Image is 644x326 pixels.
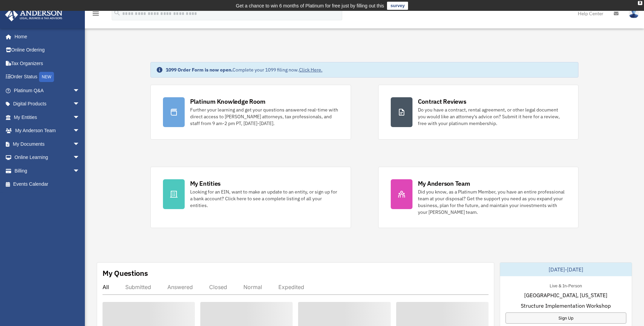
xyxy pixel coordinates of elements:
div: Looking for an EIN, want to make an update to an entity, or sign up for a bank account? Click her... [190,188,338,209]
div: My Entities [190,179,221,188]
a: Order StatusNEW [5,70,90,84]
i: search [113,9,121,17]
strong: 1099 Order Form is now open. [166,67,233,73]
div: Platinum Knowledge Room [190,97,265,106]
span: [GEOGRAPHIC_DATA], [US_STATE] [524,291,607,299]
span: Structure Implementation Workshop [521,302,611,310]
span: arrow_drop_down [73,97,87,111]
a: Online Ordering [5,43,90,57]
a: Online Learningarrow_drop_down [5,151,90,164]
a: Contract Reviews Do you have a contract, rental agreement, or other legal document you would like... [378,85,579,140]
div: My Anderson Team [418,179,470,188]
a: Digital Productsarrow_drop_down [5,97,90,111]
span: arrow_drop_down [73,84,87,98]
a: Platinum Q&Aarrow_drop_down [5,84,90,97]
div: Contract Reviews [418,97,466,106]
span: arrow_drop_down [73,110,87,124]
div: Submitted [125,284,151,290]
div: NEW [39,72,54,82]
div: Normal [243,284,262,290]
img: Anderson Advisors Platinum Portal [3,8,65,21]
a: Click Here. [299,67,323,73]
span: arrow_drop_down [73,124,87,138]
a: Events Calendar [5,178,90,191]
img: User Pic [629,8,639,18]
div: Do you have a contract, rental agreement, or other legal document you would like an attorney's ad... [418,106,566,127]
span: arrow_drop_down [73,151,87,165]
div: Get a chance to win 6 months of Platinum for free just by filling out this [236,2,384,10]
div: Further your learning and get your questions answered real-time with direct access to [PERSON_NAM... [190,106,338,127]
div: [DATE]-[DATE] [500,263,632,276]
a: Home [5,30,87,43]
a: My Entities Looking for an EIN, want to make an update to an entity, or sign up for a bank accoun... [150,167,351,228]
a: My Entitiesarrow_drop_down [5,110,90,124]
div: Live & In-Person [544,282,587,289]
div: All [103,284,109,290]
a: menu [92,12,100,18]
a: Platinum Knowledge Room Further your learning and get your questions answered real-time with dire... [150,85,351,140]
div: Closed [209,284,227,290]
a: Sign Up [505,312,626,324]
a: survey [387,2,408,10]
div: My Questions [103,268,148,278]
div: Complete your 1099 filing now. [166,66,323,73]
div: Expedited [278,284,304,290]
span: arrow_drop_down [73,137,87,151]
a: My Anderson Teamarrow_drop_down [5,124,90,138]
div: close [638,1,642,5]
a: Billingarrow_drop_down [5,164,90,178]
a: Tax Organizers [5,57,90,70]
a: My Anderson Team Did you know, as a Platinum Member, you have an entire professional team at your... [378,167,579,228]
i: menu [92,9,100,18]
a: My Documentsarrow_drop_down [5,137,90,151]
div: Did you know, as a Platinum Member, you have an entire professional team at your disposal? Get th... [418,188,566,216]
span: arrow_drop_down [73,164,87,178]
div: Answered [167,284,193,290]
